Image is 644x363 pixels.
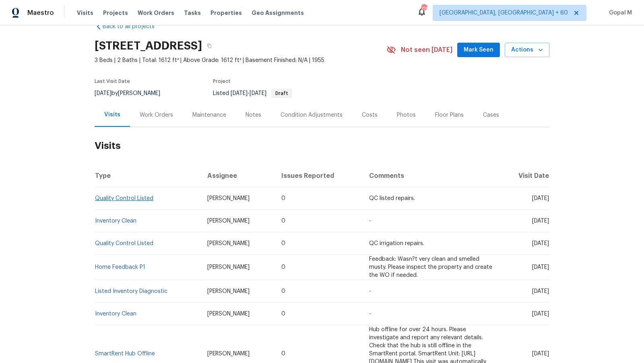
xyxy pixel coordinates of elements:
span: 0 [281,196,285,201]
span: [DATE] [95,91,111,96]
span: Not seen [DATE] [401,46,452,54]
span: - [369,289,371,294]
div: Work Orders [140,111,173,119]
span: Visits [77,9,93,17]
a: Quality Control Listed [95,196,153,201]
div: Costs [362,111,378,119]
span: Maestro [27,9,54,17]
span: [DATE] [532,289,549,294]
span: Work Orders [138,9,174,17]
span: [PERSON_NAME] [207,218,250,224]
span: QC irrigation repairs. [369,241,424,246]
span: [DATE] [231,91,248,96]
div: by [PERSON_NAME] [95,89,170,98]
span: 0 [281,351,285,357]
span: [DATE] [532,196,549,201]
span: 0 [281,264,285,270]
span: Last Visit Date [95,79,130,84]
span: [DATE] [532,311,549,317]
span: Tasks [184,10,201,16]
span: Project [213,79,231,84]
span: [PERSON_NAME] [207,264,250,270]
span: Projects [103,9,128,17]
th: Assignee [201,165,275,187]
div: Photos [397,111,416,119]
a: Quality Control Listed [95,241,153,246]
a: Back to all projects [95,23,172,31]
span: Geo Assignments [252,9,304,17]
th: Issues Reported [275,165,363,187]
div: Cases [483,111,499,119]
span: QC listed repairs. [369,196,415,201]
span: [GEOGRAPHIC_DATA], [GEOGRAPHIC_DATA] + 60 [440,9,568,17]
button: Copy Address [202,39,217,53]
span: [DATE] [532,241,549,246]
span: 0 [281,311,285,317]
span: - [231,91,266,96]
div: 711 [421,5,427,13]
th: Type [95,165,201,187]
span: [DATE] [532,351,549,357]
button: Mark Seen [457,43,500,58]
div: Condition Adjustments [281,111,343,119]
span: [DATE] [250,91,266,96]
span: [PERSON_NAME] [207,241,250,246]
th: Visit Date [499,165,549,187]
h2: [STREET_ADDRESS] [95,42,202,50]
span: Gopal M [606,9,632,17]
a: Inventory Clean [95,311,136,317]
span: Listed [213,91,292,96]
span: Feedback: Wasn?t very clean and smelled musty. Please inspect the property and create the WO if n... [369,256,492,278]
div: Floor Plans [435,111,464,119]
th: Comments [363,165,499,187]
span: Properties [211,9,242,17]
button: Actions [505,43,549,58]
h2: Visits [95,127,549,165]
div: Notes [246,111,261,119]
span: [PERSON_NAME] [207,289,250,294]
span: 3 Beds | 2 Baths | Total: 1612 ft² | Above Grade: 1612 ft² | Basement Finished: N/A | 1955 [95,56,386,64]
a: Home Feedback P1 [95,264,145,270]
span: Mark Seen [464,45,493,55]
span: [PERSON_NAME] [207,196,250,201]
span: - [369,311,371,317]
span: 0 [281,218,285,224]
span: [DATE] [532,218,549,224]
a: Listed Inventory Diagnostic [95,289,167,294]
span: 0 [281,289,285,294]
span: Actions [511,45,543,55]
div: Visits [104,111,120,119]
div: Maintenance [192,111,226,119]
a: Inventory Clean [95,218,136,224]
span: [PERSON_NAME] [207,351,250,357]
span: [DATE] [532,264,549,270]
span: 0 [281,241,285,246]
span: Draft [272,91,291,96]
span: [PERSON_NAME] [207,311,250,317]
a: SmartRent Hub Offline [95,351,155,357]
span: - [369,218,371,224]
